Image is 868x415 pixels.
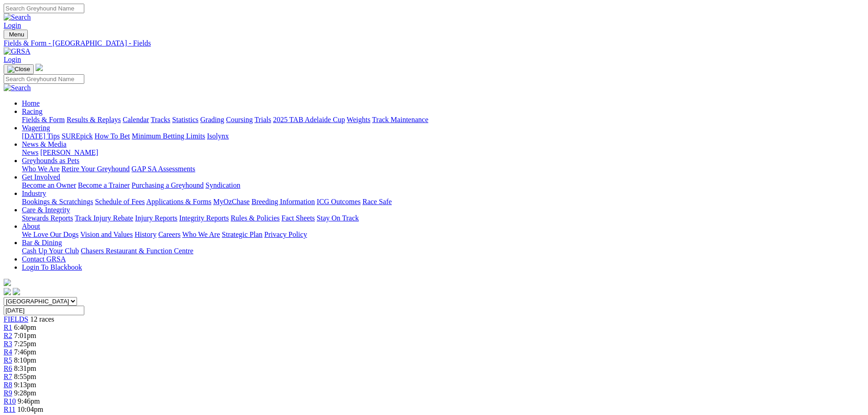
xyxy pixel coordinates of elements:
a: Become an Owner [22,181,76,189]
a: R1 [4,323,12,331]
a: Integrity Reports [179,214,229,222]
a: Greyhounds as Pets [22,157,79,164]
img: logo-grsa-white.png [4,279,11,286]
a: FIELDS [4,315,28,323]
div: Industry [22,198,864,206]
a: Become a Trainer [78,181,130,189]
a: R7 [4,373,12,380]
a: We Love Our Dogs [22,231,78,238]
a: Fields & Form [22,116,65,123]
a: R2 [4,332,12,339]
a: R3 [4,340,12,348]
a: Home [22,99,40,107]
img: Search [4,84,31,92]
span: R5 [4,356,12,364]
span: 8:10pm [14,356,36,364]
a: Grading [200,116,224,123]
a: R11 [4,405,15,413]
a: Industry [22,190,46,197]
div: Greyhounds as Pets [22,165,864,173]
button: Toggle navigation [4,30,28,39]
input: Select date [4,306,84,315]
a: Track Injury Rebate [75,214,133,222]
a: Results & Replays [67,116,121,123]
a: Cash Up Your Club [22,247,79,255]
a: Fields & Form - [GEOGRAPHIC_DATA] - Fields [4,39,864,47]
a: Wagering [22,124,50,132]
a: Rules & Policies [231,214,280,222]
a: R8 [4,381,12,389]
a: SUREpick [62,132,92,140]
a: Syndication [205,181,240,189]
a: [PERSON_NAME] [40,149,98,156]
a: Trials [254,116,271,123]
img: Close [7,66,30,73]
span: R6 [4,364,12,372]
a: Retire Your Greyhound [62,165,130,173]
span: 12 races [30,315,54,323]
a: Login [4,56,21,63]
a: Minimum Betting Limits [132,132,205,140]
img: Search [4,13,31,21]
a: Fact Sheets [282,214,315,222]
a: Who We Are [22,165,60,173]
a: Purchasing a Greyhound [132,181,204,189]
a: Racing [22,108,42,115]
a: News [22,149,38,156]
a: Statistics [172,116,199,123]
img: twitter.svg [13,288,20,295]
a: ICG Outcomes [317,198,360,205]
span: 8:55pm [14,373,36,380]
a: Privacy Policy [264,231,307,238]
a: Bar & Dining [22,239,62,246]
a: Login To Blackbook [22,263,82,271]
div: Racing [22,116,864,124]
span: 7:01pm [14,332,36,339]
a: Injury Reports [135,214,177,222]
span: Menu [9,31,24,38]
a: Track Maintenance [372,116,428,123]
a: R4 [4,348,12,356]
a: Tracks [151,116,170,123]
div: News & Media [22,149,864,157]
input: Search [4,4,84,13]
a: Isolynx [207,132,229,140]
a: [DATE] Tips [22,132,60,140]
a: GAP SA Assessments [132,165,195,173]
a: History [134,231,156,238]
span: 9:46pm [18,397,40,405]
a: Calendar [123,116,149,123]
a: Contact GRSA [22,255,66,263]
a: Bookings & Scratchings [22,198,93,205]
a: MyOzChase [213,198,250,205]
div: Bar & Dining [22,247,864,255]
span: 7:46pm [14,348,36,356]
span: 9:13pm [14,381,36,389]
span: 7:25pm [14,340,36,348]
span: 6:40pm [14,323,36,331]
a: Stewards Reports [22,214,73,222]
span: 8:31pm [14,364,36,372]
div: Care & Integrity [22,214,864,222]
a: Weights [347,116,370,123]
a: R9 [4,389,12,397]
a: Get Involved [22,173,60,181]
a: Careers [158,231,180,238]
div: Wagering [22,132,864,140]
a: About [22,222,40,230]
a: How To Bet [95,132,130,140]
a: Race Safe [362,198,391,205]
span: 9:28pm [14,389,36,397]
a: News & Media [22,140,67,148]
a: Stay On Track [317,214,359,222]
